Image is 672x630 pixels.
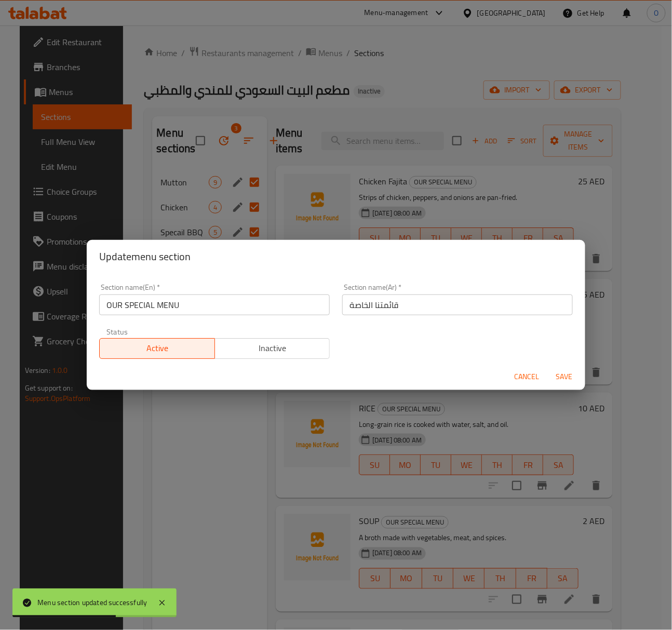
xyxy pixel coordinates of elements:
[104,341,211,356] span: Active
[515,370,540,383] span: Cancel
[99,248,573,265] h2: Update menu section
[552,370,577,383] span: Save
[214,338,330,359] button: Inactive
[548,367,581,386] button: Save
[37,597,147,609] div: Menu section updated successfully
[99,294,330,315] input: Please enter section name(en)
[99,338,215,359] button: Active
[510,367,544,386] button: Cancel
[342,294,573,315] input: Please enter section name(ar)
[219,341,326,356] span: Inactive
